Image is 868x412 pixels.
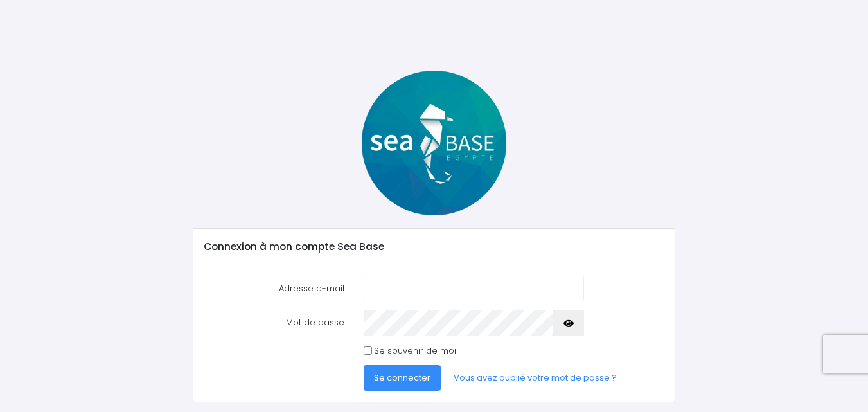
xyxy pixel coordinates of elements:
[194,310,354,336] label: Mot de passe
[364,365,441,391] button: Se connecter
[374,345,456,357] label: Se souvenir de moi
[374,372,430,384] span: Se connecter
[194,276,354,301] label: Adresse e-mail
[193,229,675,265] div: Connexion à mon compte Sea Base
[443,365,627,391] a: Vous avez oublié votre mot de passe ?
